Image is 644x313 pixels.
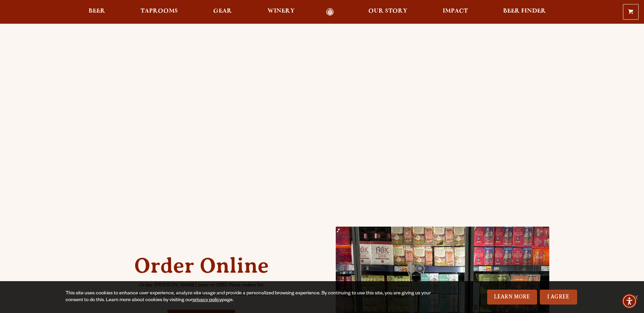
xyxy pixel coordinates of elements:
span: Beer Finder [503,8,546,14]
span: Taprooms [141,8,178,14]
a: Winery [263,8,299,16]
a: Odell Home [317,8,343,16]
h2: Order Online [133,254,269,277]
a: I Agree [540,290,577,305]
span: Gear [213,8,232,14]
a: Beer Finder [499,8,550,16]
div: Accessibility Menu [622,294,637,309]
a: privacy policy [192,298,222,303]
a: Taprooms [136,8,182,16]
a: Learn More [487,290,537,305]
a: Impact [438,8,472,16]
span: Impact [443,8,468,14]
div: This site uses cookies to enhance user experience, analyze site usage and provide a personalized ... [66,290,431,304]
a: Beer [84,8,110,16]
span: Our Story [368,8,407,14]
span: Winery [268,8,295,14]
a: Our Story [364,8,412,16]
a: Gear [209,8,236,16]
span: Beer [89,8,105,14]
